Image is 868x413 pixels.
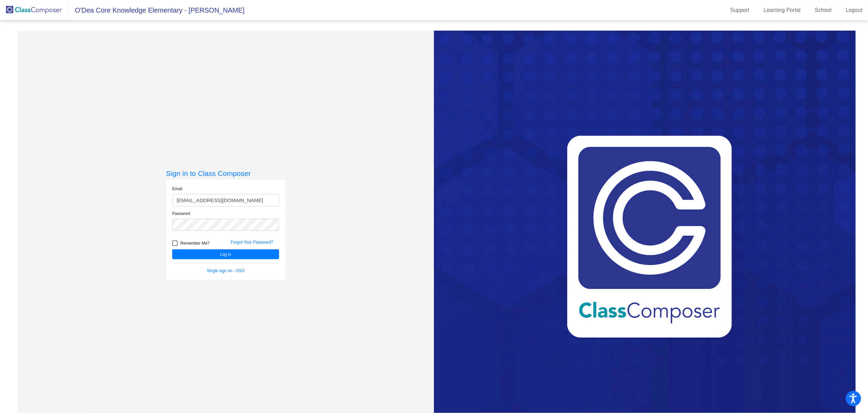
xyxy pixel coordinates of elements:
a: School [809,5,837,16]
a: Learning Portal [758,5,806,16]
a: Single sign on - SSO [207,268,244,273]
a: Forgot Your Password? [231,240,273,245]
label: Password [172,211,190,217]
h3: Sign in to Class Composer [166,169,285,178]
a: Support [725,5,755,16]
label: Email [172,186,182,192]
a: Logout [840,5,868,16]
button: Log In [172,249,279,259]
span: Remember Me? [180,239,210,247]
span: O'Dea Core Knowledge Elementary - [PERSON_NAME] [68,5,244,16]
